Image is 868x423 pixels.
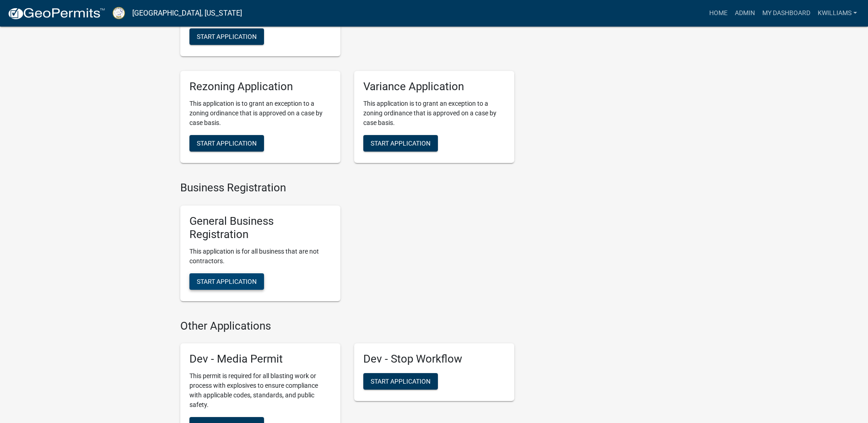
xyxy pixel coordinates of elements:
[363,135,438,152] button: Start Application
[189,215,331,241] h5: General Business Registration
[189,28,264,45] button: Start Application
[189,247,331,266] p: This application is for all business that are not contractors.
[180,320,514,333] h4: Other Applications
[113,7,125,19] img: Putnam County, Georgia
[731,5,759,22] a: Admin
[363,99,505,128] p: This application is to grant an exception to a zoning ordinance that is approved on a case by cas...
[363,373,438,390] button: Start Application
[189,99,331,128] p: This application is to grant an exception to a zoning ordinance that is approved on a case by cas...
[363,80,505,93] h5: Variance Application
[189,371,331,410] p: This permit is required for all blasting work or process with explosives to ensure compliance wit...
[180,181,514,195] h4: Business Registration
[189,273,264,290] button: Start Application
[371,378,431,385] span: Start Application
[189,80,331,93] h5: Rezoning Application
[197,140,257,147] span: Start Application
[814,5,861,22] a: kwilliams
[706,5,731,22] a: Home
[197,33,257,40] span: Start Application
[189,135,264,152] button: Start Application
[371,140,431,147] span: Start Application
[189,352,331,366] h5: Dev - Media Permit
[132,5,242,21] a: [GEOGRAPHIC_DATA], [US_STATE]
[197,277,257,285] span: Start Application
[363,352,505,366] h5: Dev - Stop Workflow
[759,5,814,22] a: My Dashboard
